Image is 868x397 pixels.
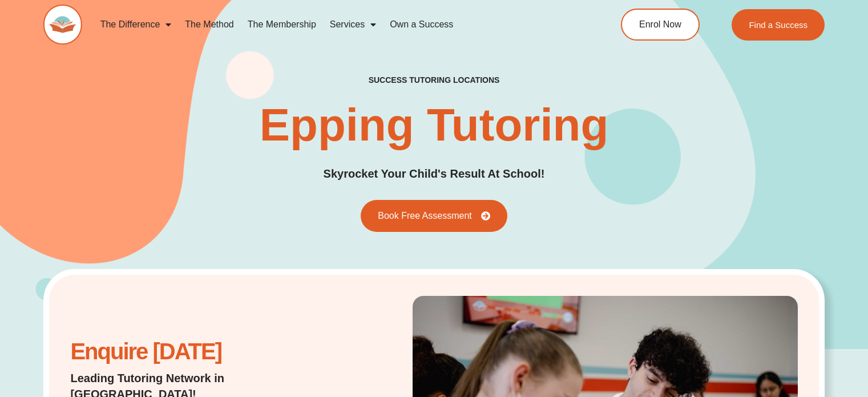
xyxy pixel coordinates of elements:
[621,9,700,41] a: Enrol Now
[260,102,609,148] h1: Epping Tutoring
[94,11,179,38] a: The Difference
[70,344,332,359] h2: Enquire [DATE]
[369,75,500,85] h2: success tutoring locations
[639,20,681,29] span: Enrol Now
[732,9,825,41] a: Find a Success
[383,11,460,38] a: Own a Success
[361,200,507,232] a: Book Free Assessment
[324,165,545,183] h2: Skyrocket Your Child's Result At School!
[241,11,323,38] a: The Membership
[378,211,472,220] span: Book Free Assessment
[94,11,576,38] nav: Menu
[749,21,808,29] span: Find a Success
[323,11,383,38] a: Services
[178,11,240,38] a: The Method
